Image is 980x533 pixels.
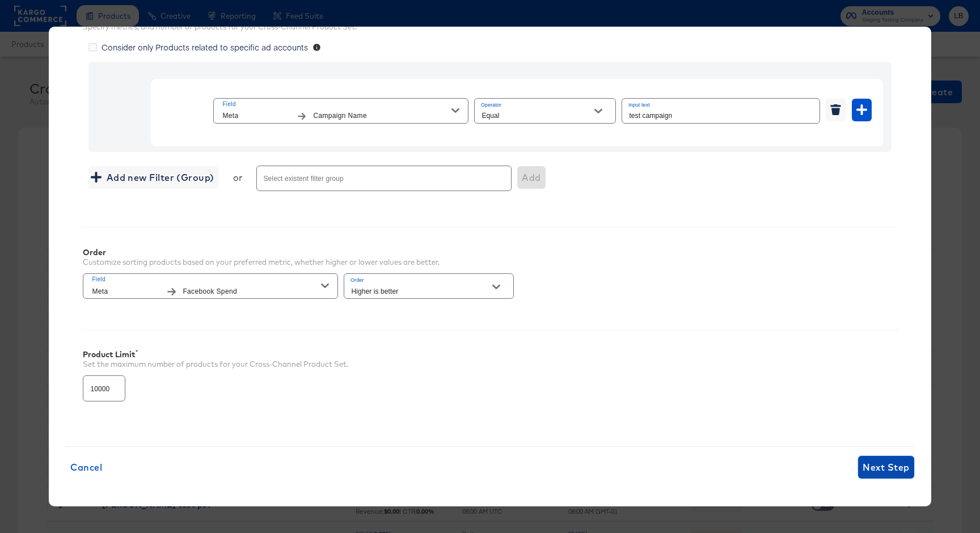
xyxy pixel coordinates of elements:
[92,274,321,285] span: Field
[92,286,160,298] span: Meta
[83,22,897,32] div: Specify metrics, and number of products for your Cross-Channel Product Set.
[863,459,909,475] span: Next Step
[66,456,107,479] button: Cancel
[590,103,607,120] button: Open
[183,286,321,298] span: Facebook Spend
[83,350,897,359] div: Product Limit
[858,456,914,479] button: Next Step
[222,99,451,109] span: Field
[88,166,218,189] button: Add new Filter (Group)
[233,172,243,183] div: or
[313,110,451,122] span: Campaign Name
[213,98,468,124] button: FieldMetaCampaign Name
[93,170,214,185] span: Add new Filter (Group)
[488,278,505,295] button: Open
[102,41,308,53] span: Consider only Products related to specific ad accounts
[622,99,820,123] input: Input search term
[83,257,440,268] div: Customize sorting products based on your preferred metric, whether higher or lower values are bet...
[222,110,290,122] span: Meta
[83,248,440,257] div: Order
[83,359,897,370] div: Set the maximum number of products for your Cross-Channel Product Set.
[83,273,338,299] button: FieldMetaFacebook Spend
[70,459,102,475] span: Cancel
